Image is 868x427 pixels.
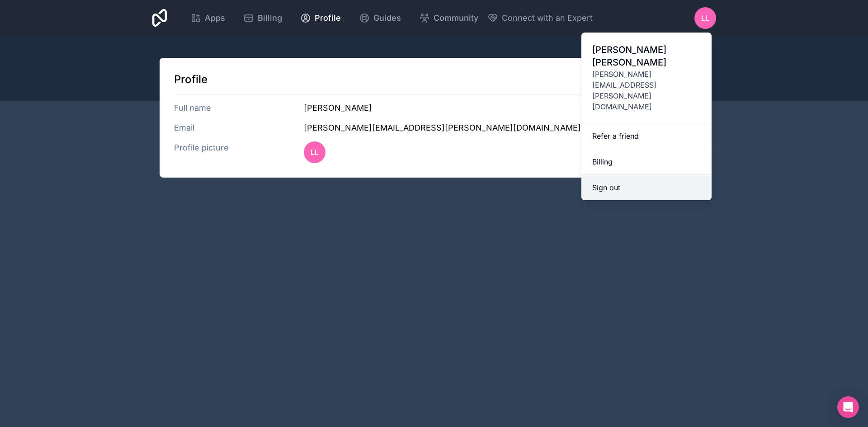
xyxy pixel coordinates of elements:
[581,123,712,149] a: Refer a friend
[304,102,694,114] h3: [PERSON_NAME]
[174,102,304,114] h3: Full name
[174,122,304,134] h3: Email
[592,69,701,112] span: [PERSON_NAME][EMAIL_ADDRESS][PERSON_NAME][DOMAIN_NAME]
[352,8,408,28] a: Guides
[174,72,694,87] h1: Profile
[502,12,593,24] span: Connect with an Expert
[205,12,225,24] span: Apps
[174,141,304,163] h3: Profile picture
[581,175,712,200] button: Sign out
[311,147,319,158] span: LL
[581,149,712,175] a: Billing
[293,8,348,28] a: Profile
[258,12,282,24] span: Billing
[412,8,486,28] a: Community
[701,13,709,23] span: LL
[236,8,289,28] a: Billing
[592,43,701,69] span: [PERSON_NAME] [PERSON_NAME]
[183,8,232,28] a: Apps
[315,12,341,24] span: Profile
[304,122,694,134] h3: [PERSON_NAME][EMAIL_ADDRESS][PERSON_NAME][DOMAIN_NAME]
[434,12,478,24] span: Community
[837,396,859,418] div: Open Intercom Messenger
[373,12,401,24] span: Guides
[487,12,593,24] button: Connect with an Expert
